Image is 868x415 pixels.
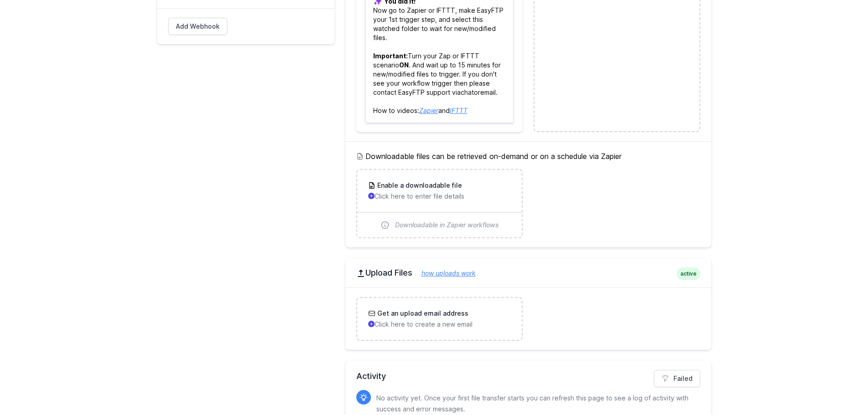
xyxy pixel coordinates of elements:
[368,320,511,329] p: Click here to create a new email
[412,269,476,277] a: how uploads work
[395,220,499,230] span: Downloadable in Zapier workflows
[168,18,227,35] a: Add Webhook
[375,181,462,190] h3: Enable a downloadable file
[461,88,474,96] a: chat
[375,309,468,318] h3: Get an upload email address
[654,370,700,387] a: Failed
[419,107,438,114] a: Zapier
[357,170,522,237] a: Enable a downloadable file Click here to enter file details Downloadable in Zapier workflows
[357,298,522,340] a: Get an upload email address Click here to create a new email
[450,107,467,114] a: IFTTT
[368,192,511,201] p: Click here to enter file details
[399,61,409,69] b: ON
[356,267,700,278] h2: Upload Files
[356,151,700,162] h5: Downloadable files can be retrieved on-demand or on a schedule via Zapier
[480,88,496,96] a: email
[356,370,700,383] h2: Activity
[373,52,408,60] b: Important:
[677,267,700,280] span: active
